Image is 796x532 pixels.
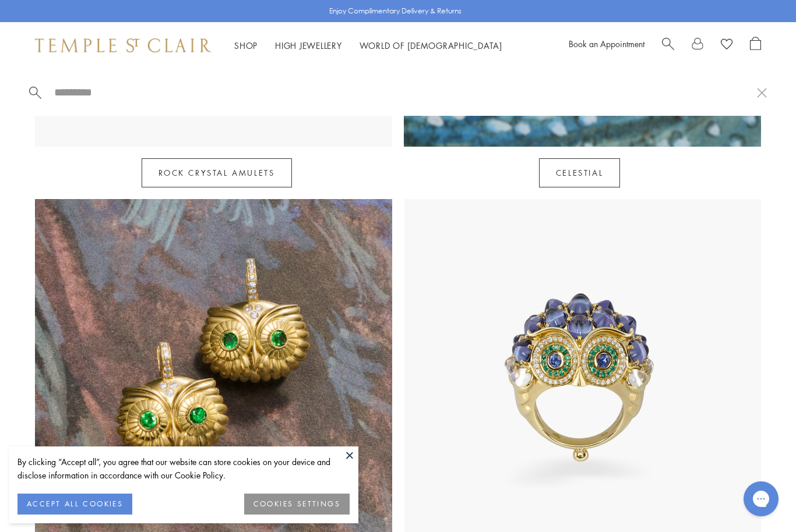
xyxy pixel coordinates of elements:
img: Temple St. Clair [35,38,211,52]
a: Celestial [539,158,620,187]
a: Book an Appointment [569,38,644,49]
nav: Main navigation [234,38,502,53]
a: World of [DEMOGRAPHIC_DATA]World of [DEMOGRAPHIC_DATA] [360,40,502,51]
button: COOKIES SETTINGS [244,494,350,515]
iframe: Gorgias live chat messenger [738,477,784,520]
a: High JewelleryHigh Jewellery [275,40,342,51]
p: Enjoy Complimentary Delivery & Returns [329,5,462,17]
a: Search [662,37,674,54]
div: By clicking “Accept all”, you agree that our website can store cookies on your device and disclos... [17,455,350,482]
a: Open Shopping Bag [750,37,761,54]
a: ShopShop [234,40,258,51]
button: ACCEPT ALL COOKIES [17,494,132,515]
a: View Wishlist [721,37,732,54]
a: Rock Crystal Amulets [142,158,292,187]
